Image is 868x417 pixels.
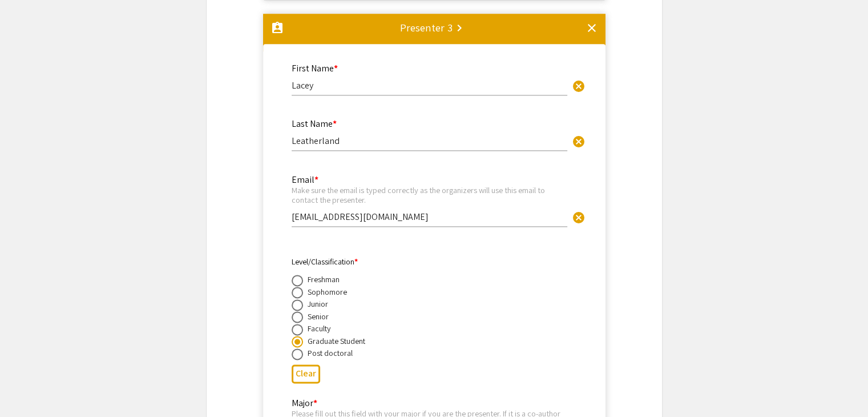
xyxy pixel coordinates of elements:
[9,366,49,408] iframe: Chat
[292,79,567,91] input: Type Here
[308,286,347,298] div: Sophomore
[292,397,317,409] mat-label: Major
[400,19,453,35] div: Presenter 3
[572,211,586,224] span: cancel
[585,21,599,35] mat-icon: clear
[292,211,567,223] input: Type Here
[292,135,567,147] input: Type Here
[292,62,338,74] mat-label: First Name
[308,347,353,359] div: Post doctoral
[572,135,586,149] span: cancel
[292,256,358,267] mat-label: Level/Classification
[292,364,320,383] button: Clear
[567,130,590,153] button: Clear
[308,323,330,334] div: Faculty
[572,79,586,93] span: cancel
[292,118,337,130] mat-label: Last Name
[271,21,284,35] mat-icon: assignment_ind
[292,185,567,205] div: Make sure the email is typed correctly as the organizers will use this email to contact the prese...
[453,21,466,35] mat-icon: keyboard_arrow_right
[308,311,329,322] div: Senior
[567,74,590,97] button: Clear
[263,14,605,50] mat-expansion-panel-header: Presenter 3
[567,205,590,228] button: Clear
[308,274,340,285] div: Freshman
[308,298,328,310] div: Junior
[292,174,318,186] mat-label: Email
[308,335,365,347] div: Graduate Student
